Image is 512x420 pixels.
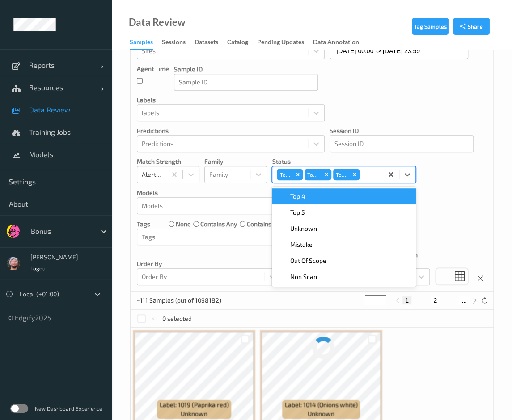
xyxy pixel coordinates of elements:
div: Top 2 [305,169,322,180]
p: Agent Time [137,64,169,73]
button: ... [459,296,470,304]
button: 2 [431,296,440,304]
button: Tag Samples [412,18,449,35]
a: Samples [130,36,162,50]
span: Mistake [290,240,312,249]
div: Top 3 [333,169,350,180]
span: Top 4 [290,192,305,201]
div: Remove Top 2 [322,169,331,180]
div: Catalog [227,37,248,49]
p: Order By [137,259,281,268]
a: Catalog [227,36,257,49]
div: Datasets [195,37,218,49]
p: Predictions [137,126,325,135]
div: Data Annotation [313,37,359,49]
a: Pending Updates [257,36,313,49]
span: Label: 1019 (Paprika red) [160,400,229,409]
div: Remove Top 3 [350,169,360,180]
button: Share [453,18,490,35]
p: ~111 Samples (out of 1098182) [137,296,221,305]
label: contains all [247,220,280,229]
p: Family [204,157,267,166]
p: Sample ID [174,65,318,74]
div: Sessions [162,37,186,49]
label: none [176,220,191,229]
span: unknown [308,409,334,418]
p: labels [137,96,325,104]
p: 0 selected [162,314,192,323]
div: Remove Top 1 [293,169,303,180]
div: Data Review [129,18,185,27]
button: 1 [402,296,411,304]
div: Top 1 [277,169,293,180]
span: Unknown [290,224,317,233]
span: Non Scan [290,272,317,281]
label: contains any [200,220,237,229]
span: unknown [181,409,207,418]
p: Status [272,157,416,166]
p: Session ID [330,126,474,135]
p: Models [137,188,325,197]
p: Match Strength [137,157,199,166]
p: Tags [137,220,150,229]
div: Pending Updates [257,37,304,49]
a: Sessions [162,36,195,49]
span: Out Of Scope [290,256,326,265]
div: Samples [130,37,153,50]
span: Label: 1014 (Onions white) [285,400,358,409]
a: Datasets [195,36,227,49]
span: Top 5 [290,208,305,217]
a: Data Annotation [313,36,368,49]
